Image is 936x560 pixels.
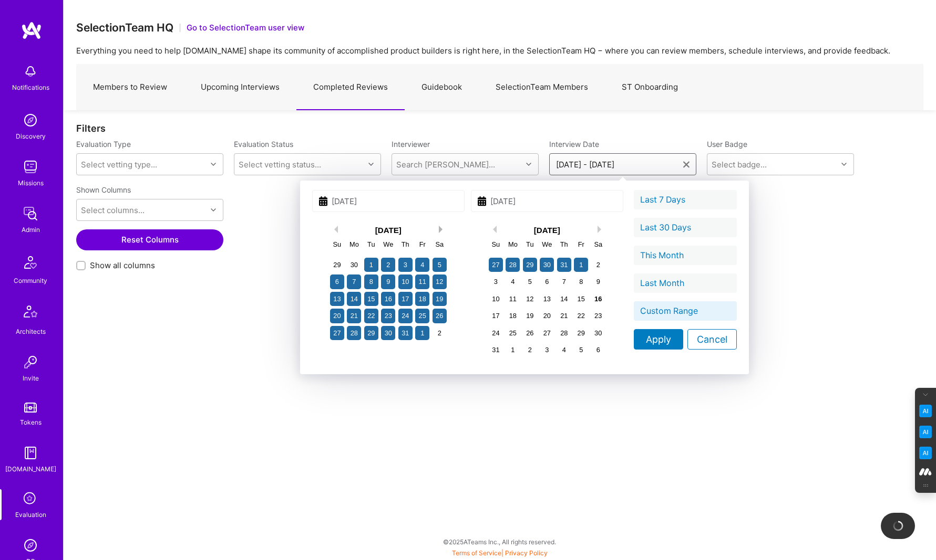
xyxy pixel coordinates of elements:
div: Choose Tuesday, August 26th, 2025 [523,326,537,340]
div: Choose Saturday, August 16th, 2025 [591,292,605,306]
div: Choose Monday, August 25th, 2025 [506,326,520,340]
div: Choose Tuesday, July 29th, 2025 [523,258,537,272]
label: Interview Date [549,139,696,149]
div: Invite [23,373,39,384]
div: Choose Saturday, August 9th, 2025 [591,274,605,289]
div: Choose Tuesday, August 12th, 2025 [523,292,537,306]
div: Sa [591,237,605,251]
div: Choose Sunday, July 6th, 2025 [330,274,344,289]
i: icon Chevron [526,162,531,167]
img: Architects [18,301,43,326]
img: Community [18,250,43,275]
div: Choose Wednesday, August 20th, 2025 [540,309,554,323]
div: Choose Wednesday, July 9th, 2025 [381,274,395,289]
div: Choose Friday, September 5th, 2025 [574,343,588,357]
div: Choose Monday, August 4th, 2025 [506,274,520,289]
div: Missions [18,177,44,188]
a: ST Onboarding [605,65,695,110]
div: Choose Saturday, August 23rd, 2025 [591,309,605,323]
button: Go to SelectionTeam user view [187,22,304,33]
div: Community [14,275,47,286]
div: Choose Monday, July 28th, 2025 [347,326,361,340]
div: Tu [364,237,378,251]
a: Completed Reviews [296,65,405,110]
a: Terms of Service [452,549,501,557]
img: loading [891,519,905,533]
img: Email Tone Analyzer icon [919,426,932,438]
div: Choose Sunday, August 24th, 2025 [489,326,503,340]
h3: SelectionTeam HQ [76,21,173,34]
div: Choose Wednesday, July 30th, 2025 [381,326,395,340]
div: Choose Tuesday, July 15th, 2025 [364,292,378,306]
div: Choose Sunday, August 31st, 2025 [489,343,503,357]
div: Choose Friday, July 18th, 2025 [415,292,429,306]
div: Mo [506,237,520,251]
div: Admin [22,224,40,235]
div: Select badge... [712,159,767,170]
div: We [381,237,395,251]
div: Choose Monday, July 7th, 2025 [347,274,361,289]
i: icon Chevron [841,162,847,167]
button: Next Month [598,226,605,233]
div: Choose Saturday, July 26th, 2025 [433,309,447,323]
div: Choose Thursday, July 31st, 2025 [398,326,413,340]
label: Evaluation Type [76,139,131,149]
button: Previous Month [331,226,338,233]
div: Choose Friday, August 1st, 2025 [415,326,429,340]
i: icon Chevron [211,207,216,213]
div: Choose Wednesday, July 16th, 2025 [381,292,395,306]
div: Choose Thursday, July 31st, 2025 [557,258,571,272]
div: Choose Thursday, August 14th, 2025 [557,292,571,306]
div: Choose Saturday, July 5th, 2025 [433,258,447,272]
div: Notifications [12,82,49,93]
div: We [540,237,554,251]
div: Choose Saturday, July 19th, 2025 [433,292,447,306]
div: Choose Monday, July 21st, 2025 [347,309,361,323]
div: Choose Thursday, July 17th, 2025 [398,292,413,306]
div: Last 30 Days [634,218,737,237]
div: Choose Wednesday, September 3rd, 2025 [540,343,554,357]
div: Choose Thursday, August 28th, 2025 [557,326,571,340]
div: Tu [523,237,537,251]
div: Choose Monday, August 11th, 2025 [506,292,520,306]
div: Choose Sunday, June 29th, 2025 [330,258,344,272]
div: Architects [16,326,46,337]
div: Tokens [20,417,42,428]
div: Choose Tuesday, July 29th, 2025 [364,326,378,340]
div: Choose Saturday, August 2nd, 2025 [591,258,605,272]
div: Choose Friday, August 22nd, 2025 [574,309,588,323]
p: Everything you need to help [DOMAIN_NAME] shape its community of accomplished product builders is... [76,45,923,56]
i: icon Chevron [368,162,374,167]
div: Evaluation [15,509,46,520]
div: Choose Wednesday, August 6th, 2025 [540,274,554,289]
div: Su [330,237,344,251]
div: Choose Wednesday, August 13th, 2025 [540,292,554,306]
label: Interviewer [392,139,539,149]
div: Choose Sunday, August 3rd, 2025 [489,274,503,289]
label: Shown Columns [76,185,131,195]
div: Apply [634,329,683,350]
div: Choose Tuesday, August 5th, 2025 [523,274,537,289]
div: Fr [415,237,429,251]
img: Invite [20,352,41,373]
div: Choose Monday, June 30th, 2025 [347,258,361,272]
div: Choose Thursday, August 7th, 2025 [557,274,571,289]
div: Choose Tuesday, September 2nd, 2025 [523,343,537,357]
div: Choose Saturday, July 12th, 2025 [433,274,447,289]
div: This Month [634,246,737,265]
div: Choose Sunday, August 10th, 2025 [489,292,503,306]
div: Cancel [687,329,737,350]
div: Choose Tuesday, July 22nd, 2025 [364,309,378,323]
div: Choose Friday, July 11th, 2025 [415,274,429,289]
div: Choose Monday, September 1st, 2025 [506,343,520,357]
img: Admin Search [20,535,41,556]
div: [DATE] [325,225,451,236]
label: Evaluation Status [234,139,293,149]
img: logo [21,21,42,40]
div: Select columns... [81,205,145,216]
span: | [452,549,548,557]
div: Choose Monday, July 14th, 2025 [347,292,361,306]
div: Su [489,237,503,251]
div: Select vetting status... [239,159,321,170]
button: Reset Columns [76,229,223,250]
